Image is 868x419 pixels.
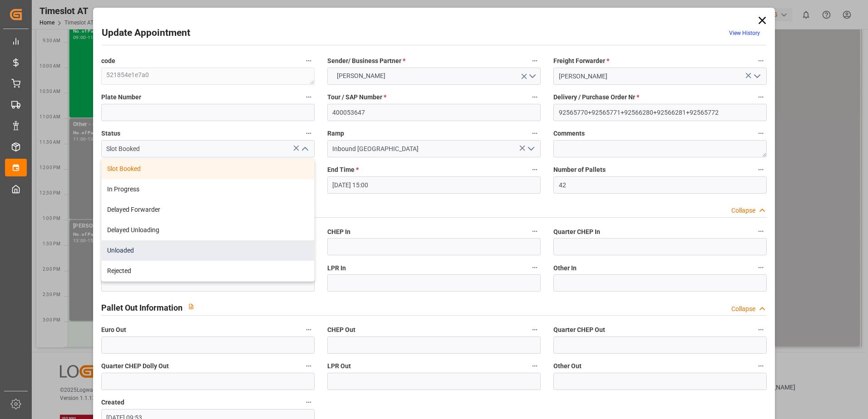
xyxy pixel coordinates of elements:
span: code [101,56,115,66]
button: open menu [750,69,764,83]
button: LPR In [529,262,541,273]
input: DD.MM.YYYY HH:MM [327,176,541,194]
span: Status [101,129,120,138]
button: Delivery / Purchase Order Nr * [755,91,767,103]
button: CHEP In [529,225,541,237]
button: Ramp [529,127,541,139]
div: Collapse [731,206,755,215]
span: Quarter CHEP Out [553,325,605,335]
button: Quarter CHEP In [755,225,767,237]
button: End Time * [529,164,541,175]
span: LPR In [327,263,346,273]
input: Type to search/select [327,140,541,157]
button: Sender/ Business Partner * [529,55,541,67]
span: LPR Out [327,361,351,371]
span: Tour / SAP Number [327,93,386,102]
span: Number of Pallets [553,165,606,175]
div: Delayed Forwarder [102,200,314,220]
textarea: 521854e1e7a0 [101,68,315,85]
span: Quarter CHEP In [553,227,600,237]
button: Plate Number [303,91,315,103]
button: open menu [327,68,541,85]
button: Euro Out [303,324,315,336]
h2: Update Appointment [102,26,190,40]
span: Ramp [327,129,344,138]
span: Other In [553,263,577,273]
span: CHEP In [327,227,350,237]
input: Select Freight Forwarder [553,68,767,85]
button: open menu [524,142,538,156]
div: In Progress [102,179,314,200]
a: View History [729,30,760,36]
div: Unloaded [102,240,314,261]
button: close menu [297,142,311,156]
button: Quarter CHEP Dolly Out [303,360,315,372]
span: End Time [327,165,359,175]
div: Delayed Unloading [102,220,314,240]
button: Created [303,396,315,408]
span: Plate Number [101,93,141,102]
button: Quarter CHEP Out [755,324,767,336]
span: Euro Out [101,325,126,335]
button: LPR Out [529,360,541,372]
button: Status [303,127,315,139]
button: Tour / SAP Number * [529,91,541,103]
span: CHEP Out [327,325,355,335]
button: Comments [755,127,767,139]
button: CHEP Out [529,324,541,336]
div: Collapse [731,304,755,314]
span: Delivery / Purchase Order Nr [553,93,639,102]
span: Comments [553,129,585,138]
button: Other Out [755,360,767,372]
div: Slot Booked [102,159,314,179]
span: Other Out [553,361,582,371]
span: Created [101,398,124,407]
input: Type to search/select [101,140,315,157]
div: Rejected [102,261,314,281]
button: Number of Pallets [755,164,767,175]
span: Sender/ Business Partner [327,56,405,66]
button: Freight Forwarder * [755,55,767,67]
span: Quarter CHEP Dolly Out [101,361,169,371]
span: Freight Forwarder [553,56,609,66]
span: [PERSON_NAME] [332,71,390,81]
button: Other In [755,262,767,273]
h2: Pallet Out Information [101,302,182,314]
button: View description [182,298,200,315]
button: code [303,55,315,67]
